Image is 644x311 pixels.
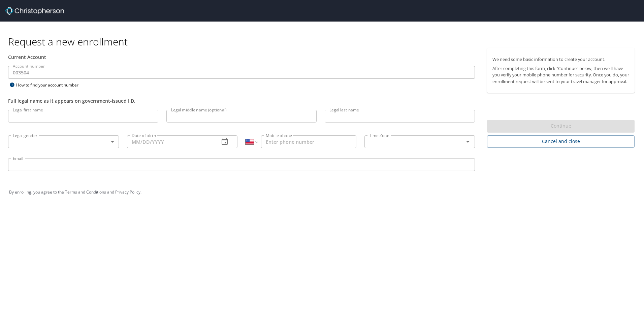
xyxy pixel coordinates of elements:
[492,56,629,63] p: We need some basic information to create your account.
[492,65,629,85] p: After completing this form, click "Continue" below, then we'll have you verify your mobile phone ...
[8,97,475,104] div: Full legal name as it appears on government-issued I.D.
[8,35,640,48] h1: Request a new enrollment
[8,135,119,148] div: ​
[9,184,635,201] div: By enrolling, you agree to the and .
[5,7,64,15] img: cbt logo
[65,189,106,195] a: Terms and Conditions
[115,189,140,195] a: Privacy Policy
[8,54,475,61] div: Current Account
[492,137,629,146] span: Cancel and close
[487,135,635,148] button: Cancel and close
[261,135,356,148] input: Enter phone number
[127,135,214,148] input: MM/DD/YYYY
[8,81,92,89] div: How to find your account number
[463,137,473,146] button: Open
